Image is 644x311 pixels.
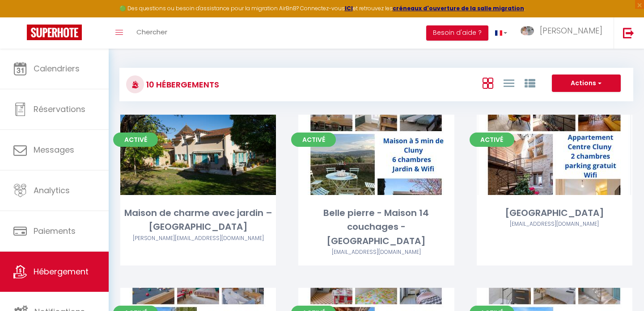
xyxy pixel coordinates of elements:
[34,144,74,155] span: Messages
[504,75,514,90] a: Vue en Liste
[393,4,524,12] a: créneaux d'ouverture de la salle migration
[136,27,167,37] span: Chercher
[525,75,535,90] a: Vue par Groupe
[477,206,632,220] div: [GEOGRAPHIC_DATA]
[540,25,602,36] span: [PERSON_NAME]
[120,206,276,234] div: Maison de charme avec jardin – [GEOGRAPHIC_DATA]
[130,17,174,49] a: Chercher
[345,4,353,12] a: ICI
[120,234,276,243] div: Airbnb
[623,27,634,38] img: logout
[483,75,493,90] a: Vue en Box
[144,75,219,95] h3: 10 Hébergements
[7,4,34,30] button: Ouvrir le widget de chat LiveChat
[291,133,336,147] span: Activé
[426,25,488,41] button: Besoin d'aide ?
[477,220,632,228] div: Airbnb
[34,185,70,196] span: Analytics
[34,63,80,74] span: Calendriers
[34,104,85,115] span: Réservations
[34,225,76,236] span: Paiements
[470,133,514,147] span: Activé
[514,17,614,49] a: ... [PERSON_NAME]
[34,266,89,277] span: Hébergement
[298,248,454,257] div: Airbnb
[27,25,82,40] img: Super Booking
[521,26,534,35] img: ...
[552,75,621,92] button: Actions
[298,206,454,248] div: Belle pierre - Maison 14 couchages - [GEOGRAPHIC_DATA]
[113,133,158,147] span: Activé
